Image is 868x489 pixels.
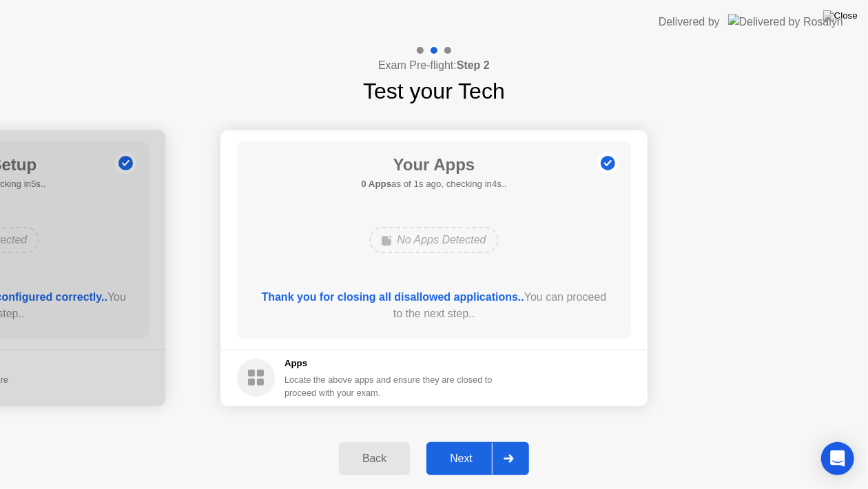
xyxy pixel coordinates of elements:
[821,442,854,475] div: Open Intercom Messenger
[431,452,492,465] div: Next
[378,57,490,74] h4: Exam Pre-flight:
[343,452,406,465] div: Back
[361,179,391,189] b: 0 Apps
[457,59,490,71] b: Step 2
[426,442,529,475] button: Next
[361,177,506,191] h5: as of 1s ago, checking in4s..
[285,357,493,370] h5: Apps
[339,442,410,475] button: Back
[728,14,843,30] img: Delivered by Rosalyn
[659,14,720,30] div: Delivered by
[361,152,506,177] h1: Your Apps
[823,10,858,21] img: Close
[369,227,498,253] div: No Apps Detected
[257,289,612,322] div: You can proceed to the next step..
[262,291,524,303] b: Thank you for closing all disallowed applications..
[363,74,505,108] h1: Test your Tech
[285,373,493,399] div: Locate the above apps and ensure they are closed to proceed with your exam.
